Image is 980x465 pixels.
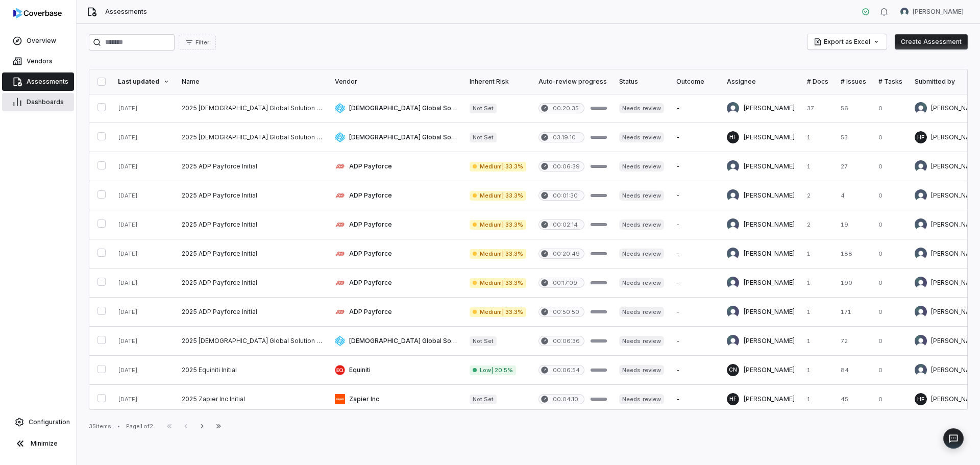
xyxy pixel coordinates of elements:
td: - [670,181,721,210]
div: # Tasks [878,78,902,86]
img: Glen Trollip avatar [727,160,739,173]
div: Outcome [676,78,715,86]
img: Glen Trollip avatar [915,218,927,231]
button: Jeffrey Olsen avatar[PERSON_NAME] [894,4,970,19]
div: # Docs [807,78,828,86]
div: # Issues [841,78,866,86]
img: Andrew Wright avatar [915,102,927,114]
td: - [670,385,721,414]
span: Assessments [105,8,147,16]
button: Minimize [4,433,72,454]
img: David Morales avatar [727,277,739,289]
div: Page 1 of 2 [126,423,153,430]
span: Configuration [29,418,70,426]
td: - [670,239,721,268]
span: Minimize [31,439,58,448]
td: - [670,210,721,239]
a: Assessments [2,72,74,91]
img: David Morales avatar [915,277,927,289]
a: Overview [2,32,74,50]
td: - [670,268,721,298]
span: HF [915,131,927,143]
img: Glen Trollip avatar [915,248,927,260]
button: Create Assessment [895,34,968,50]
img: Verity Billson avatar [915,364,927,376]
img: David Morales avatar [727,306,739,318]
div: Assignee [727,78,795,86]
button: Filter [179,35,216,50]
img: Coverbase logo [13,8,62,18]
span: Dashboards [27,98,64,106]
td: - [670,94,721,123]
td: - [670,327,721,356]
span: Vendors [27,57,53,65]
a: Dashboards [2,93,74,111]
div: 35 items [89,423,111,430]
img: Andrew Wright avatar [727,102,739,114]
span: [PERSON_NAME] [913,8,964,16]
img: Glen Trollip avatar [915,160,927,173]
div: Inherent Risk [470,78,526,86]
img: Glen Trollip avatar [727,218,739,231]
div: Last updated [118,78,169,86]
img: David Morales avatar [727,335,739,347]
span: HF [915,393,927,405]
div: Name [182,78,323,86]
a: Vendors [2,52,74,70]
div: Auto-review progress [538,78,607,86]
span: Overview [27,37,56,45]
img: Glen Trollip avatar [727,189,739,202]
span: Filter [195,39,209,46]
td: - [670,298,721,327]
div: • [117,423,120,430]
td: - [670,152,721,181]
span: Assessments [27,78,68,86]
button: Export as Excel [807,34,887,50]
div: Status [619,78,664,86]
img: David Morales avatar [915,306,927,318]
span: HF [727,393,739,405]
img: Glen Trollip avatar [915,189,927,202]
div: Vendor [335,78,457,86]
a: Configuration [4,413,72,431]
img: Jeffrey Olsen avatar [900,8,909,16]
img: David Morales avatar [915,335,927,347]
span: CN [727,364,739,376]
td: - [670,356,721,385]
span: HF [727,131,739,143]
img: Glen Trollip avatar [727,248,739,260]
td: - [670,123,721,152]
